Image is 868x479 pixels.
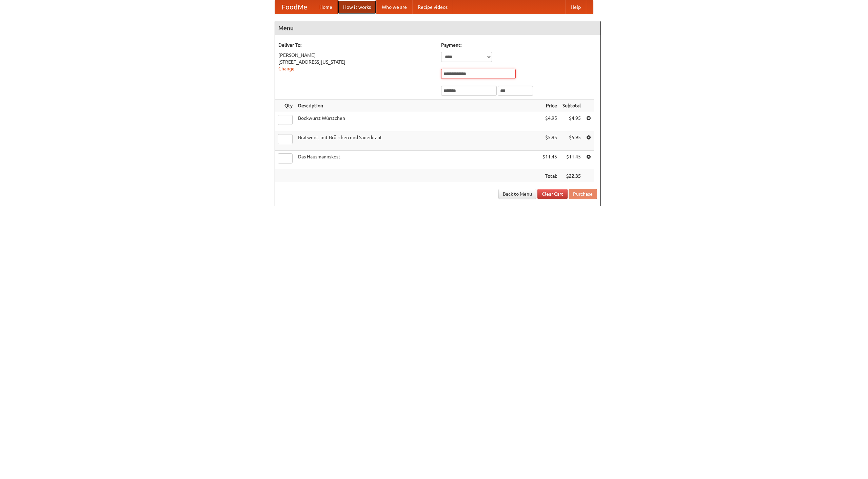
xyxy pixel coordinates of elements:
[560,151,584,170] td: $11.45
[560,100,584,112] th: Subtotal
[278,42,434,48] h5: Deliver To:
[376,0,412,14] a: Who we are
[295,151,540,170] td: Das Hausmannskost
[540,151,560,170] td: $11.45
[560,131,584,151] td: $5.95
[540,170,560,182] th: Total:
[498,189,536,199] a: Back to Menu
[295,100,540,112] th: Description
[278,52,434,59] div: [PERSON_NAME]
[560,112,584,131] td: $4.95
[275,21,600,35] h4: Menu
[295,131,540,151] td: Bratwurst mit Brötchen und Sauerkraut
[540,112,560,131] td: $4.95
[540,100,560,112] th: Price
[441,42,597,48] h5: Payment:
[537,189,568,199] a: Clear Cart
[295,112,540,131] td: Bockwurst Würstchen
[278,66,295,71] a: Change
[338,0,376,14] a: How it works
[540,131,560,151] td: $5.95
[560,170,584,182] th: $22.35
[275,100,295,112] th: Qty
[569,189,597,199] button: Purchase
[275,0,314,14] a: FoodMe
[412,0,453,14] a: Recipe videos
[278,59,434,65] div: [STREET_ADDRESS][US_STATE]
[314,0,338,14] a: Home
[565,0,586,14] a: Help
